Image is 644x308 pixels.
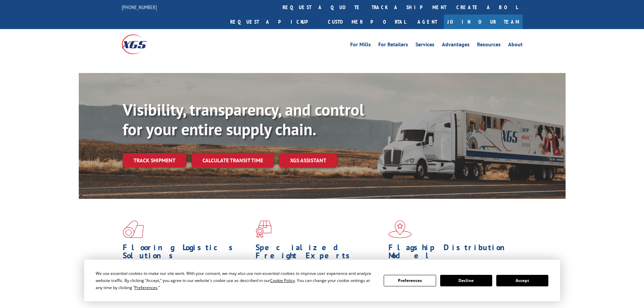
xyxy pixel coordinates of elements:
[84,260,560,301] div: Cookie Consent Prompt
[225,15,323,29] a: Request a pickup
[123,243,251,263] h1: Flooring Logistics Solutions
[123,220,144,238] img: xgs-icon-total-supply-chain-intelligence-red
[122,4,157,10] a: [PHONE_NUMBER]
[256,220,271,238] img: xgs-icon-focused-on-flooring-red
[508,42,523,49] a: About
[256,243,383,263] h1: Specialized Freight Experts
[270,278,295,283] span: Cookie Policy
[279,153,337,168] a: XGS ASSISTANT
[123,153,186,167] a: Track shipment
[442,42,470,49] a: Advantages
[135,285,158,290] span: Preferences
[378,42,408,49] a: For Retailers
[192,153,274,168] a: Calculate transit time
[415,42,434,49] a: Services
[384,275,436,286] button: Preferences
[388,220,412,238] img: xgs-icon-flagship-distribution-model-red
[323,15,411,29] a: Customer Portal
[350,42,371,49] a: For Mills
[411,15,444,29] a: Agent
[123,99,364,140] b: Visibility, transparency, and control for your entire supply chain.
[477,42,501,49] a: Resources
[440,275,492,286] button: Decline
[388,243,516,263] h1: Flagship Distribution Model
[444,15,523,29] a: Join Our Team
[496,275,548,286] button: Accept
[96,270,376,291] div: We use essential cookies to make our site work. With your consent, we may also use non-essential ...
